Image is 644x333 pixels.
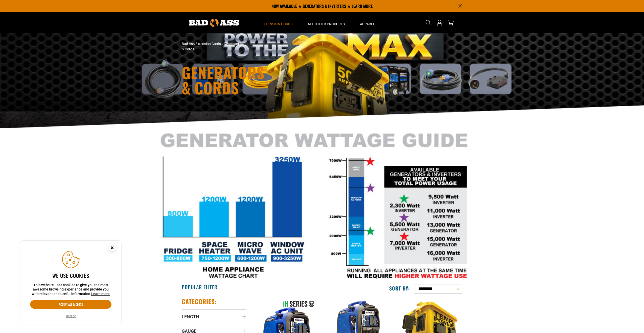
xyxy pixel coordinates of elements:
[189,19,239,27] img: Bad Ass Extension Cords
[300,12,352,33] summary: All Other Products
[182,284,219,290] h2: Popular Filter:
[360,22,375,26] span: Apparel
[30,283,111,296] p: This website uses cookies to give you the most awesome browsing experience and provide you with r...
[308,22,345,26] span: All Other Products
[91,292,110,296] a: Learn more
[261,22,292,26] span: Extension Cords
[64,314,77,319] button: Decline
[182,314,199,320] span: Length
[30,300,111,309] button: Accept all & close
[20,241,121,325] aside: Cookie Consent
[389,285,410,292] label: Sort by:
[182,298,217,305] h2: Categories:
[30,272,111,279] h2: We use cookies
[182,42,221,46] a: Bad Ass Extension Cords
[352,12,383,33] summary: Apparel
[424,19,432,27] summary: Search
[182,65,366,95] h1: Generators & Cords
[222,42,223,46] span: ›
[182,309,246,324] summary: Length
[254,12,300,33] summary: Extension Cords
[182,41,366,52] nav: breadcrumbs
